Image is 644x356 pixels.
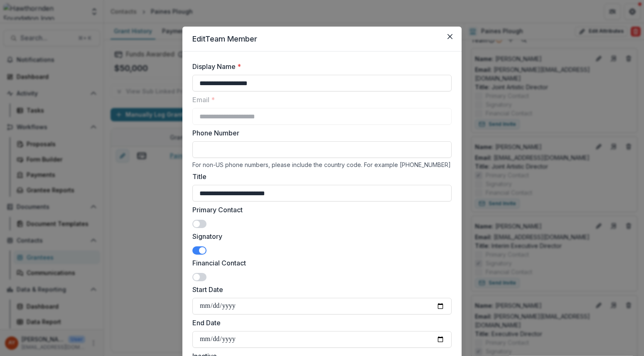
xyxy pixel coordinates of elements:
label: Start Date [192,285,447,295]
label: Email [192,95,447,105]
div: For non-US phone numbers, please include the country code. For example [PHONE_NUMBER] [192,161,452,168]
label: Title [192,172,447,182]
label: Display Name [192,61,447,71]
button: Close [443,30,457,43]
label: Signatory [192,231,447,241]
label: End Date [192,318,447,328]
header: Edit Team Member [182,27,462,52]
label: Primary Contact [192,205,447,215]
label: Financial Contact [192,258,447,268]
label: Phone Number [192,128,447,138]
